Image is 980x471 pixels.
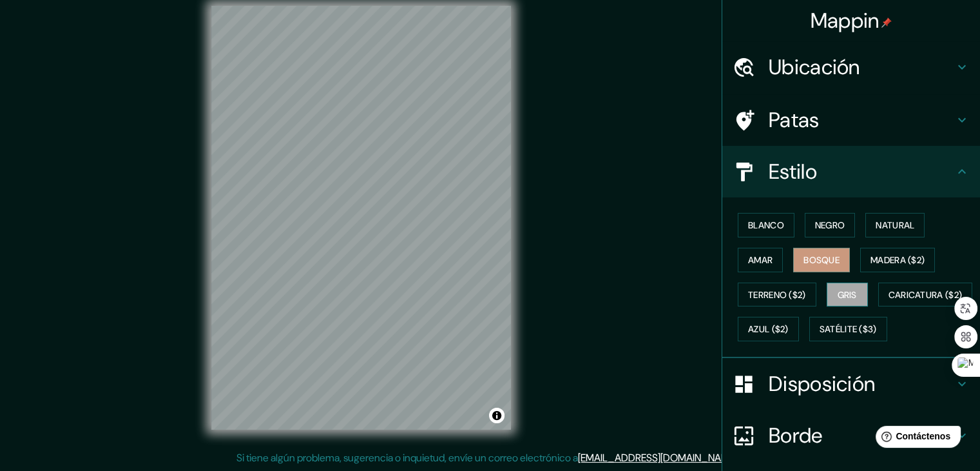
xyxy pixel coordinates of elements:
div: Patas [722,94,980,146]
font: Terreno ($2) [748,289,806,301]
canvas: Mapa [211,6,511,430]
font: Natural [876,219,914,231]
button: Azul ($2) [738,317,799,341]
font: Mappin [811,7,879,34]
font: Amar [748,254,773,266]
img: pin-icon.png [881,17,892,28]
button: Amar [738,248,783,272]
font: Negro [815,219,845,231]
font: Azul ($2) [748,324,789,336]
button: Gris [827,283,868,307]
button: Caricatura ($2) [878,283,973,307]
div: Disposición [722,358,980,410]
font: Borde [769,422,823,449]
font: Estilo [769,158,817,185]
button: Natural [865,213,925,237]
button: Bosque [793,248,850,272]
font: Ubicación [769,54,860,81]
font: Si tiene algún problema, sugerencia o inquietud, envíe un correo electrónico a [236,451,578,465]
button: Negro [805,213,856,237]
button: Blanco [738,213,794,237]
div: Ubicación [722,41,980,93]
font: Disposición [769,370,875,397]
font: Gris [838,289,857,301]
button: Madera ($2) [860,248,935,272]
font: Madera ($2) [870,254,925,266]
button: Activar o desactivar atribución [489,408,504,423]
font: Caricatura ($2) [889,289,963,301]
button: Terreno ($2) [738,283,816,307]
div: Estilo [722,146,980,197]
font: Bosque [803,254,840,266]
a: [EMAIL_ADDRESS][DOMAIN_NAME] [578,451,737,465]
font: Patas [769,106,820,134]
font: Blanco [748,219,784,231]
button: Satélite ($3) [809,317,887,341]
font: Satélite ($3) [820,324,877,336]
div: Borde [722,410,980,461]
iframe: Lanzador de widgets de ayuda [865,421,966,457]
